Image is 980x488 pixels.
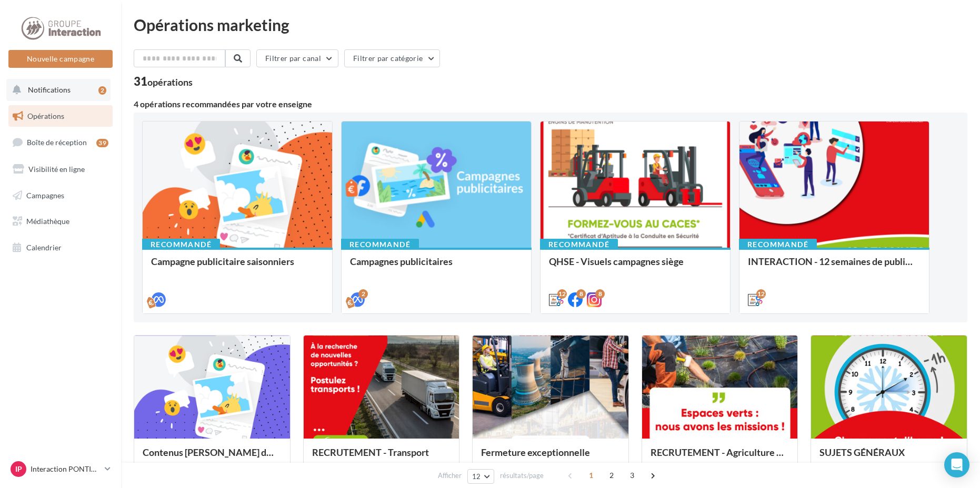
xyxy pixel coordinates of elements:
[624,467,641,484] span: 3
[6,105,115,127] a: Opérations
[147,77,193,87] div: opérations
[15,464,22,474] span: IP
[350,256,523,277] div: Campagnes publicitaires
[500,471,544,481] span: résultats/page
[26,243,62,252] span: Calendrier
[31,464,101,474] p: Interaction PONTIVY
[26,217,69,226] span: Médiathèque
[143,447,282,468] div: Contenus [PERSON_NAME] dans un esprit estival
[134,76,193,87] div: 31
[6,210,115,232] a: Médiathèque
[6,158,115,180] a: Visibilité en ligne
[344,49,440,67] button: Filtrer par catégorie
[557,289,567,299] div: 12
[358,289,368,299] div: 2
[583,467,599,484] span: 1
[134,17,967,33] div: Opérations marketing
[134,100,967,108] div: 4 opérations recommandées par votre enseigne
[944,452,969,477] div: Open Intercom Messenger
[28,165,85,174] span: Visibilité en ligne
[739,239,817,250] div: Recommandé
[472,472,481,481] span: 12
[467,469,494,484] button: 12
[151,256,324,277] div: Campagne publicitaire saisonniers
[98,86,106,95] div: 2
[6,185,115,207] a: Campagnes
[142,239,220,250] div: Recommandé
[819,447,958,468] div: SUJETS GÉNÉRAUX
[8,459,113,479] a: IP Interaction PONTIVY
[341,239,419,250] div: Recommandé
[27,138,87,147] span: Boîte de réception
[28,85,71,94] span: Notifications
[6,79,111,101] button: Notifications 2
[481,447,620,468] div: Fermeture exceptionnelle
[748,256,921,277] div: INTERACTION - 12 semaines de publication
[6,131,115,154] a: Boîte de réception39
[549,256,722,277] div: QHSE - Visuels campagnes siège
[438,471,462,481] span: Afficher
[576,289,586,299] div: 8
[96,139,108,147] div: 39
[595,289,605,299] div: 8
[312,447,451,468] div: RECRUTEMENT - Transport
[8,50,113,68] button: Nouvelle campagne
[651,447,789,468] div: RECRUTEMENT - Agriculture / Espaces verts
[27,111,64,120] span: Opérations
[6,237,115,259] a: Calendrier
[540,239,618,250] div: Recommandé
[603,467,620,484] span: 2
[26,190,64,199] span: Campagnes
[756,289,766,299] div: 12
[256,49,338,67] button: Filtrer par canal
